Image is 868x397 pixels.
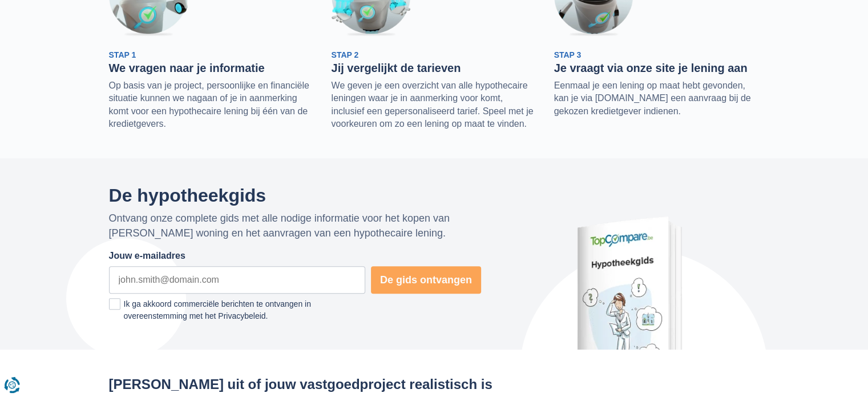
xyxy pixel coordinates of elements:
button: De gids ontvangen [371,266,481,294]
label: Ik ga akkoord commerciële berichten te ontvangen in overeenstemming met het Privacybeleid. [109,298,365,322]
h3: We vragen naar je informatie [109,61,314,75]
p: Op basis van je project, persoonlijke en financiële situatie kunnen we nagaan of je in aanmerking... [109,79,314,131]
p: Eenmaal je een lening op maat hebt gevonden, kan je via [DOMAIN_NAME] een aanvraag bij de gekozen... [554,79,760,118]
p: Ontvang onze complete gids met alle nodige informatie voor het kopen van [PERSON_NAME] woning en ... [109,211,482,240]
h2: De hypotheekgids [109,186,482,206]
h3: Jij vergelijkt de tarieven [332,61,537,75]
label: Jouw e-mailadres [109,250,185,263]
h3: Je vraagt via onze site je lening aan [554,61,760,75]
h2: [PERSON_NAME] uit of jouw vastgoedproject realistisch is [109,377,760,392]
input: john.smith@domain.com [109,266,365,294]
span: Stap 1 [109,50,136,59]
span: Stap 3 [554,50,582,59]
p: We geven je een overzicht van alle hypothecaire leningen waar je in aanmerking voor komt, inclusi... [332,79,537,131]
span: Stap 2 [332,50,359,59]
img: De hypotheekgids [566,209,692,350]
